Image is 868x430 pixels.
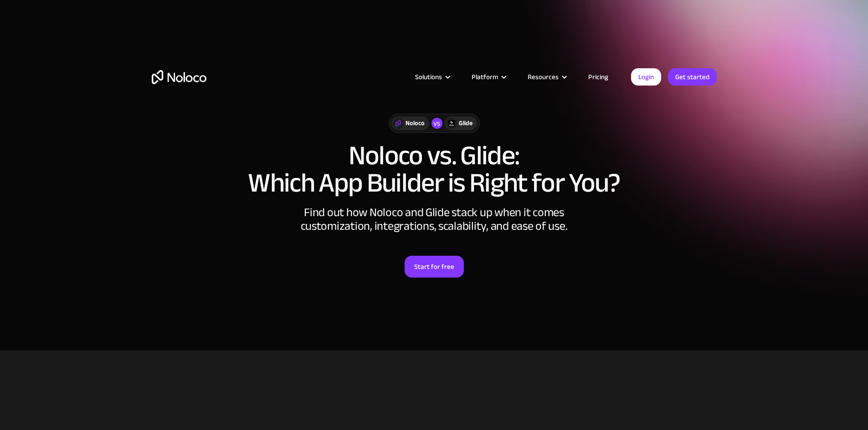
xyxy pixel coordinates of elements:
a: Pricing [577,71,620,83]
div: Glide [459,118,473,128]
div: Resources [516,71,577,83]
div: Platform [472,71,498,83]
h1: Noloco vs. Glide: Which App Builder is Right for You? [152,142,717,197]
a: home [152,70,206,84]
a: Start for free [405,256,464,278]
div: Solutions [415,71,442,83]
div: Noloco [406,118,425,128]
div: Find out how Noloco and Glide stack up when it comes customization, integrations, scalability, an... [298,206,571,233]
a: Get started [668,68,717,86]
div: vs [431,118,442,129]
div: Resources [528,71,559,83]
div: Solutions [404,71,460,83]
a: Login [631,68,661,86]
div: Platform [460,71,516,83]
